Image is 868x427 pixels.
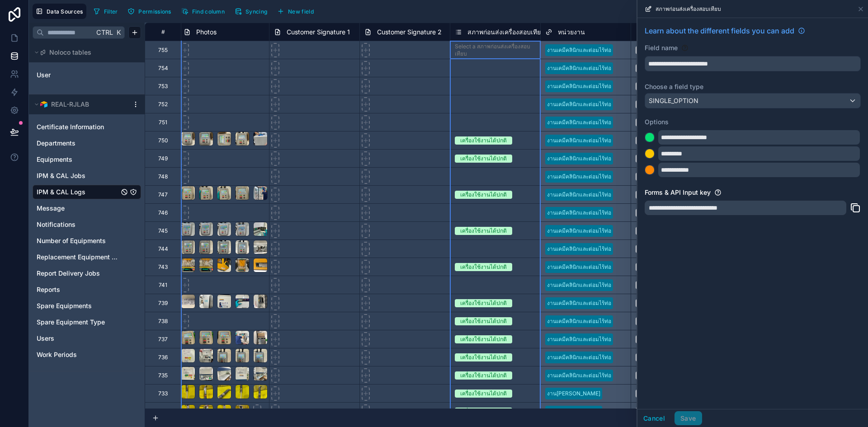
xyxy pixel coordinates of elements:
[37,220,119,229] a: Notifications
[37,269,100,278] span: Report Delivery Jobs
[33,46,136,59] button: Noloco tables
[645,188,711,197] label: Forms & API Input key
[656,5,721,13] span: สภาพก่อนส่งเครื่องสอบเทียบ
[51,100,89,109] span: REAL-RJLAB
[33,120,141,134] div: Certificate Information
[33,136,141,150] div: Departments
[460,227,507,235] div: เครื่องใช้งานได้ปกติ
[637,411,671,426] button: Cancel
[37,70,51,80] span: User
[231,5,274,18] a: Syncing
[33,347,141,362] div: Work Periods
[138,8,171,15] span: Permissions
[245,8,267,15] span: Syncing
[33,315,141,329] div: Spare Equipment Type
[460,136,507,145] div: เครื่องใช้งานได้ปกติ
[467,28,545,37] span: สภาพก่อนส่งเครื่องสอบเทียบ
[287,28,350,37] span: Customer Signature 1
[159,282,167,289] div: 741
[158,318,168,325] div: 738
[37,253,119,262] a: Replacement Equipment Requests
[37,236,106,245] span: Number of Equipments
[37,171,119,180] a: IPM & CAL Jobs
[158,65,168,72] div: 754
[460,191,507,199] div: เครื่องใช้งานได้ปกติ
[37,122,104,131] span: Certificate Information
[33,169,141,183] div: IPM & CAL Jobs
[37,188,119,197] a: IPM & CAL Logs
[33,234,141,248] div: Number of Equipments
[124,5,178,18] a: Permissions
[158,408,168,415] div: 732
[37,122,119,131] a: Certificate Information
[33,98,128,111] button: Airtable LogoREAL-RJLAB
[37,220,75,229] span: Notifications
[37,334,54,343] span: Users
[645,117,861,127] label: Options
[47,8,83,15] span: Data Sources
[33,250,141,264] div: Replacement Equipment Requests
[377,28,442,37] span: Customer Signature 2
[192,8,225,15] span: Find column
[37,350,77,359] span: Work Periods
[49,48,91,57] span: Noloco tables
[158,372,168,379] div: 735
[158,263,168,271] div: 743
[158,101,168,108] div: 752
[33,4,86,19] button: Data Sources
[37,155,72,164] span: Equipments
[460,335,507,343] div: เครื่องใช้งานได้ปกติ
[645,82,861,91] label: Choose a field type
[158,137,168,144] div: 750
[460,317,507,325] div: เครื่องใช้งานได้ปกติ
[460,155,507,163] div: เครื่องใช้งานได้ปกติ
[37,236,119,245] a: Number of Equipments
[159,119,167,126] div: 751
[37,171,85,180] span: IPM & CAL Jobs
[460,408,507,416] div: เครื่องใช้งานได้ปกติ
[645,25,805,36] a: Learn about the different fields you can add
[231,5,270,18] button: Syncing
[37,285,119,294] a: Reports
[33,152,141,167] div: Equipments
[37,139,75,148] span: Departments
[460,371,507,380] div: เครื่องใช้งานได้ปกติ
[40,101,47,108] img: Airtable Logo
[460,389,507,398] div: เครื่องใช้งานได้ปกติ
[33,266,141,281] div: Report Delivery Jobs
[33,201,141,216] div: Message
[37,301,119,310] a: Spare Equipments
[158,245,168,253] div: 744
[37,269,119,278] a: Report Delivery Jobs
[33,331,141,346] div: Users
[460,263,507,271] div: เครื่องใช้งานได้ปกติ
[558,28,585,37] span: หน่วยงาน
[37,318,119,327] a: Spare Equipment Type
[33,299,141,313] div: Spare Equipments
[37,139,119,148] a: Departments
[104,8,118,15] span: Filter
[158,209,168,216] div: 746
[158,191,168,198] div: 747
[645,93,861,108] button: SINGLE_OPTION
[460,299,507,307] div: เครื่องใช้งานได้ปกติ
[115,29,122,36] span: K
[37,204,119,213] a: Message
[158,173,168,180] div: 748
[95,27,114,38] span: Ctrl
[158,390,168,397] div: 733
[288,8,314,15] span: New field
[455,43,536,57] div: Select a สภาพก่อนส่งเครื่องสอบเทียบ
[37,334,119,343] a: Users
[460,353,507,361] div: เครื่องใช้งานได้ปกติ
[37,70,110,80] a: User
[37,318,105,327] span: Spare Equipment Type
[645,43,678,52] label: Field name
[124,5,174,18] button: Permissions
[274,5,317,18] button: New field
[33,282,141,297] div: Reports
[158,336,168,343] div: 737
[645,25,794,36] span: Learn about the different fields you can add
[158,83,168,90] div: 753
